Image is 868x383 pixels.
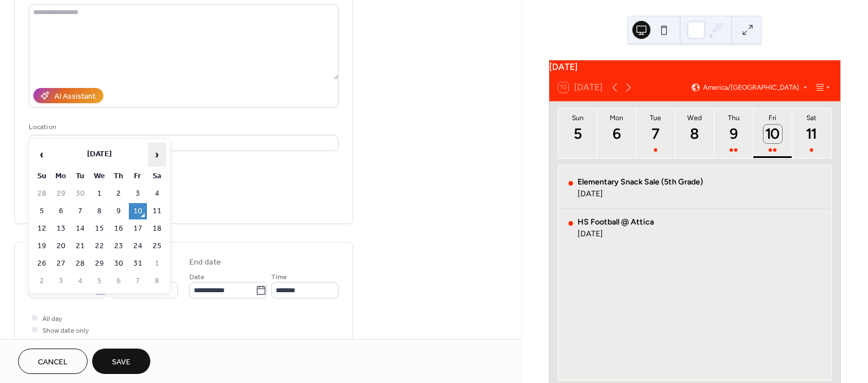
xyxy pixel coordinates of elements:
button: Wed8 [675,108,714,158]
td: 6 [52,203,70,219]
button: Save [92,349,150,374]
div: Mon [601,114,633,122]
td: 2 [33,273,51,289]
div: Sat [796,114,828,122]
div: HS Football @ Attica [578,217,654,227]
span: ‹ [33,143,50,166]
th: [DATE] [52,143,147,167]
div: Tue [640,114,672,122]
th: Tu [71,168,89,184]
td: 16 [110,221,128,237]
td: 24 [129,238,147,254]
div: 8 [685,125,704,143]
div: 10 [763,125,782,143]
span: Cancel [38,356,68,368]
span: America/[GEOGRAPHIC_DATA] [703,84,799,91]
span: All day [42,313,62,325]
div: AI Assistant [54,91,96,103]
div: End date [189,257,221,268]
span: Save [112,356,131,368]
td: 5 [33,203,51,219]
td: 26 [33,256,51,272]
th: Mo [52,168,70,184]
th: Fr [129,168,147,184]
td: 1 [90,186,108,202]
th: Th [110,168,128,184]
td: 20 [52,238,70,254]
td: 27 [52,256,70,272]
td: 21 [71,238,89,254]
div: [DATE] [578,189,703,199]
span: › [149,143,166,166]
div: Fri [757,114,789,122]
td: 4 [148,186,166,202]
td: 7 [129,273,147,289]
td: 14 [71,221,89,237]
th: Sa [148,168,166,184]
div: 7 [646,125,665,143]
td: 6 [110,273,128,289]
td: 29 [90,256,108,272]
td: 1 [148,256,166,272]
div: 9 [724,125,743,143]
td: 8 [90,203,108,219]
td: 7 [71,203,89,219]
td: 28 [71,256,89,272]
button: Fri10 [753,108,792,158]
th: Su [33,168,51,184]
td: 11 [148,203,166,219]
div: Elementary Snack Sale (5th Grade) [578,177,703,187]
button: Tue7 [636,108,675,158]
td: 30 [110,256,128,272]
td: 9 [110,203,128,219]
td: 28 [33,186,51,202]
div: 11 [802,125,821,143]
td: 12 [33,221,51,237]
td: 31 [129,256,147,272]
span: Date [189,271,205,283]
td: 19 [33,238,51,254]
div: Wed [679,114,711,122]
div: 6 [607,125,626,143]
span: Time [271,271,287,283]
td: 2 [110,186,128,202]
td: 10 [129,203,147,219]
th: We [90,168,108,184]
button: Mon6 [597,108,636,158]
td: 5 [90,273,108,289]
button: Sat11 [792,108,831,158]
div: [DATE] [549,60,840,74]
span: Show date only [42,325,89,337]
td: 23 [110,238,128,254]
div: Thu [718,114,750,122]
button: Sun5 [558,108,597,158]
td: 17 [129,221,147,237]
td: 8 [148,273,166,289]
div: Location [29,121,336,133]
td: 13 [52,221,70,237]
td: 30 [71,186,89,202]
td: 3 [129,186,147,202]
div: 5 [568,125,587,143]
button: AI Assistant [33,88,103,103]
button: Thu9 [714,108,753,158]
span: Hide end time [42,337,85,349]
td: 25 [148,238,166,254]
td: 18 [148,221,166,237]
button: Cancel [18,349,88,374]
td: 3 [52,273,70,289]
div: [DATE] [578,229,654,239]
div: Sun [562,114,594,122]
td: 29 [52,186,70,202]
td: 4 [71,273,89,289]
td: 15 [90,221,108,237]
td: 22 [90,238,108,254]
